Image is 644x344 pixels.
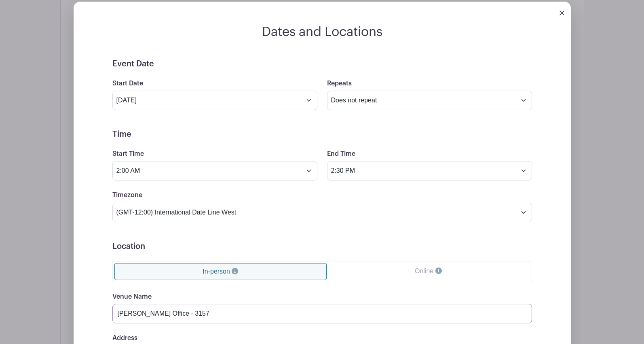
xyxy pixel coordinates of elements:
[112,91,317,110] input: Select
[560,11,564,15] img: close_button-5f87c8562297e5c2d7936805f587ecaba9071eb48480494691a3f1689db116b3.svg
[112,242,532,251] h5: Location
[327,263,530,279] a: Online
[112,80,143,87] label: Start Date
[327,161,532,180] input: Select
[74,24,571,40] h2: Dates and Locations
[112,334,137,342] label: Address
[112,191,142,199] label: Timezone
[327,80,352,87] label: Repeats
[112,293,152,301] label: Venue Name
[114,263,327,280] a: In-person
[112,59,532,69] h5: Event Date
[112,150,144,158] label: Start Time
[327,150,355,158] label: End Time
[112,304,532,323] input: Where is the event happening?
[112,130,532,139] h5: Time
[112,161,317,180] input: Select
